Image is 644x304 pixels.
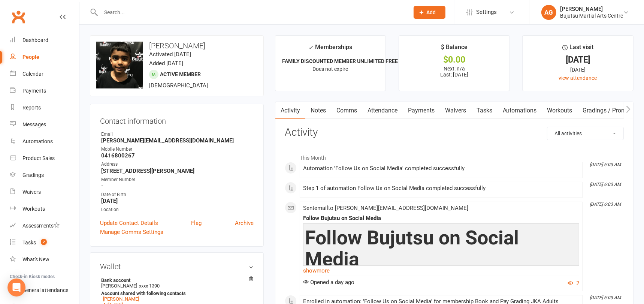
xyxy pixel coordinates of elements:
div: Follow Bujutsu on Social Media [303,215,579,222]
a: Automations [10,133,79,150]
i: [DATE] 6:03 AM [590,162,621,167]
i: [DATE] 6:03 AM [590,182,621,187]
input: Search... [99,7,404,18]
h3: Wallet [100,262,254,271]
div: Date of Birth [101,191,254,198]
strong: [DATE] [101,198,254,204]
a: Calendar [10,66,79,82]
div: Bujutsu Martial Arts Centre [560,12,623,19]
strong: - [101,183,254,189]
div: [DATE] [529,56,626,64]
a: Automations [498,102,542,119]
time: Activated [DATE] [149,51,191,58]
h3: Contact information [100,114,254,125]
div: Tasks [22,240,36,246]
a: Clubworx [9,7,28,26]
span: Sent email to [PERSON_NAME][EMAIL_ADDRESS][DOMAIN_NAME] [303,205,468,211]
strong: 0416800267 [101,152,254,159]
div: Messages [22,121,46,127]
div: Waivers [22,189,41,195]
div: Gradings [22,172,44,178]
div: Location [101,206,254,213]
a: General attendance kiosk mode [10,282,79,299]
a: Dashboard [10,32,79,49]
span: Add [427,9,436,15]
a: Workouts [10,201,79,217]
div: Dashboard [22,37,48,43]
a: Tasks 2 [10,234,79,251]
div: General attendance [22,287,68,293]
div: Reports [22,105,41,111]
button: 2 [568,279,579,288]
a: Reports [10,99,79,116]
i: ✓ [309,44,314,51]
div: [PERSON_NAME] [560,6,623,12]
a: Workouts [542,102,578,119]
a: Tasks [471,102,498,119]
span: Follow Bujutsu on Social Media [305,226,519,271]
div: AG [541,5,556,20]
div: [DATE] [529,66,626,74]
div: $ Balance [441,42,468,56]
a: Archive [235,219,254,228]
a: Comms [331,102,362,119]
a: Gradings [10,167,79,184]
li: This Month [285,150,624,162]
a: Payments [10,82,79,99]
i: [DATE] 6:03 AM [590,202,621,207]
div: Step 1 of automation Follow Us on Social Media completed successfully [303,185,579,192]
a: What's New [10,251,79,268]
a: Activity [275,102,305,119]
a: Assessments [10,217,79,234]
span: 2 [41,239,47,245]
div: Calendar [22,71,43,77]
span: Active member [160,71,201,77]
img: image1691392571.png [96,42,143,88]
span: xxxx 1390 [139,283,160,289]
div: What's New [22,256,49,262]
div: Product Sales [22,155,55,161]
a: Flag [191,219,202,228]
div: Mobile Number [101,146,254,153]
div: People [22,54,39,60]
p: Next: n/a Last: [DATE] [406,66,503,78]
strong: Account shared with following contacts [101,291,250,296]
a: Attendance [362,102,403,119]
strong: FAMILY DISCOUNTED MEMBER UNLIMITED FREE [282,58,398,64]
a: Product Sales [10,150,79,167]
span: Does not expire [313,66,348,72]
strong: [PERSON_NAME][EMAIL_ADDRESS][DOMAIN_NAME] [101,137,254,144]
time: Added [DATE] [149,60,183,67]
a: [PERSON_NAME] [103,296,139,302]
a: Payments [403,102,440,119]
span: Opened a day ago [303,279,354,286]
div: Automations [22,138,53,144]
div: Open Intercom Messenger [7,279,25,297]
a: view attendance [559,75,597,81]
a: Messages [10,116,79,133]
strong: [STREET_ADDRESS][PERSON_NAME] [101,168,254,174]
a: Waivers [10,184,79,201]
div: Memberships [309,42,353,56]
span: [DEMOGRAPHIC_DATA] [149,82,208,89]
a: Notes [305,102,331,119]
a: People [10,49,79,66]
strong: Bank account [101,277,250,283]
div: Last visit [562,42,593,56]
h3: Activity [285,127,624,138]
div: Address [101,161,254,168]
div: Member Number [101,176,254,183]
div: $0.00 [406,56,503,64]
div: Automation 'Follow Us on Social Media' completed successfully [303,165,579,172]
a: Update Contact Details [100,219,158,228]
div: Assessments [22,223,60,229]
div: Workouts [22,206,45,212]
div: Email [101,131,254,138]
span: Settings [476,4,497,21]
button: Add [414,6,445,19]
div: Payments [22,88,46,94]
i: [DATE] 6:03 AM [590,295,621,300]
a: show more [303,265,579,276]
a: Manage Comms Settings [100,228,163,237]
h3: [PERSON_NAME] [96,42,257,50]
